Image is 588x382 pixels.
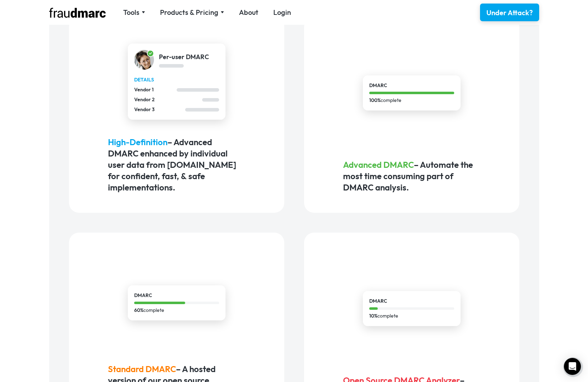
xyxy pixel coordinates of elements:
a: About [239,7,258,17]
div: complete [369,97,454,104]
div: Vendor 2 [134,96,202,103]
div: complete [369,312,454,320]
div: complete [134,307,219,314]
div: Vendor 1 [134,86,177,93]
div: details [134,76,219,84]
h5: – Advanced DMARC enhanced by individual user data from [DOMAIN_NAME] for confident, fast, & safe ... [108,136,245,193]
div: Tools [123,7,139,17]
div: DMARC [369,82,454,89]
span: Standard DMARC [108,364,176,374]
div: Tools [123,7,145,17]
a: Login [273,7,291,17]
strong: 10% [369,313,377,319]
div: Under Attack? [486,8,533,18]
strong: 100% [369,97,381,103]
a: Under Attack? [480,4,539,21]
div: Products & Pricing [160,7,224,17]
div: Products & Pricing [160,7,218,17]
div: DMARC [134,292,219,299]
strong: 60% [134,307,143,313]
h5: – Automate the most time consuming part of DMARC analysis. [343,159,480,193]
div: Vendor 3 [134,106,185,113]
div: DMARC [369,297,454,305]
div: Open Intercom Messenger [564,358,581,375]
span: Advanced DMARC [343,159,414,170]
div: Per-user DMARC [159,52,209,62]
span: High-Definition [108,137,167,147]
